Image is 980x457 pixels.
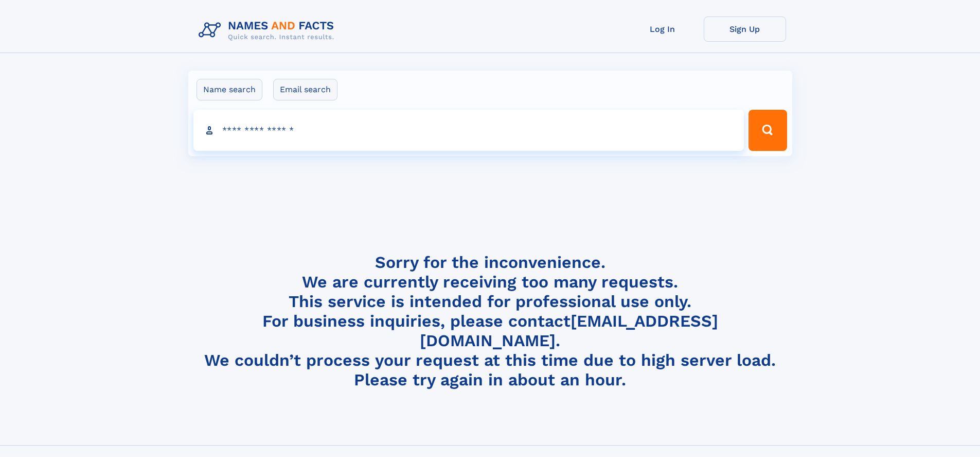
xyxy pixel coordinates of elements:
[197,79,262,100] label: Name search
[420,311,718,350] a: [EMAIL_ADDRESS][DOMAIN_NAME]
[749,110,787,151] button: Search Button
[193,110,744,151] input: search input
[194,252,786,390] h4: Sorry for the inconvenience. We are currently receiving too many requests. This service is intend...
[194,16,343,44] img: Logo Names and Facts
[621,16,704,42] a: Log In
[704,16,786,42] a: Sign Up
[273,79,337,100] label: Email search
